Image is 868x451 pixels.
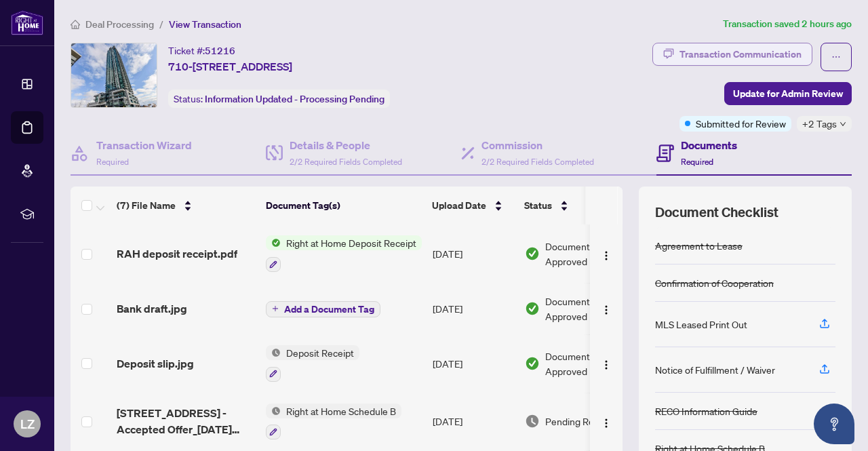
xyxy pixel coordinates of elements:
span: Status [524,198,552,213]
td: [DATE] [427,224,519,283]
span: Document Approved [545,239,629,269]
button: Logo [595,243,617,264]
button: Add a Document Tag [266,301,380,317]
img: Logo [601,250,612,261]
td: [DATE] [427,283,519,334]
span: (7) File Name [117,198,176,213]
div: Notice of Fulfillment / Waiver [655,362,775,377]
img: logo [11,10,43,35]
img: IMG-W12368334_1.jpg [71,43,157,107]
span: Update for Admin Review [733,83,843,104]
span: Deal Processing [85,18,154,31]
span: Document Approved [545,349,629,378]
span: Document Approved [545,294,629,323]
span: plus [272,305,279,312]
span: Required [681,157,713,167]
span: ellipsis [831,52,841,62]
span: Bank draft.jpg [117,300,187,317]
span: Upload Date [432,198,486,213]
button: Status IconRight at Home Deposit Receipt [266,235,422,272]
img: Status Icon [266,345,281,360]
img: Logo [601,359,612,370]
div: RECO Information Guide [655,404,757,418]
button: Transaction Communication [652,43,812,66]
span: 2/2 Required Fields Completed [481,157,594,167]
span: LZ [20,414,35,433]
h4: Details & People [290,137,402,153]
button: Status IconRight at Home Schedule B [266,404,401,440]
span: [STREET_ADDRESS] - Accepted Offer_[DATE] 12_30_53.pdf [117,405,255,437]
h4: Commission [481,137,594,153]
button: Add a Document Tag [266,300,380,317]
img: Logo [601,418,612,429]
span: down [840,121,846,128]
div: MLS Leased Print Out [655,317,747,332]
span: 2/2 Required Fields Completed [290,157,402,167]
img: Document Status [525,414,540,429]
span: Required [96,157,129,167]
button: Update for Admin Review [724,82,852,105]
article: Transaction saved 2 hours ago [723,16,852,32]
img: Document Status [525,246,540,261]
img: Document Status [525,301,540,316]
span: 710-[STREET_ADDRESS] [168,58,292,75]
td: [DATE] [427,393,519,451]
span: Right at Home Schedule B [281,404,401,418]
button: Logo [595,410,617,432]
span: Information Updated - Processing Pending [205,93,384,105]
span: RAH deposit receipt.pdf [117,246,237,262]
span: View Transaction [169,18,241,31]
td: [DATE] [427,334,519,393]
span: 51216 [205,45,235,57]
button: Logo [595,298,617,319]
img: Logo [601,305,612,315]
div: Transaction Communication [679,43,802,65]
h4: Transaction Wizard [96,137,192,153]
button: Logo [595,353,617,374]
th: Status [519,187,634,224]
img: Status Icon [266,235,281,250]
span: Pending Review [545,414,613,429]
div: Agreement to Lease [655,238,743,253]
img: Status Icon [266,404,281,418]
button: Status IconDeposit Receipt [266,345,359,382]
div: Ticket #: [168,43,235,58]
span: +2 Tags [802,116,837,132]
li: / [159,16,163,32]
div: Confirmation of Cooperation [655,275,774,290]
span: Deposit slip.jpg [117,355,194,372]
span: Submitted for Review [696,116,786,131]
th: (7) File Name [111,187,260,224]
span: Deposit Receipt [281,345,359,360]
th: Upload Date [427,187,519,224]
h4: Documents [681,137,737,153]
span: Right at Home Deposit Receipt [281,235,422,250]
img: Document Status [525,356,540,371]
span: home [71,20,80,29]
button: Open asap [814,404,854,444]
span: Add a Document Tag [284,305,374,314]
span: Document Checklist [655,203,778,222]
div: Status: [168,90,390,108]
th: Document Tag(s) [260,187,427,224]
